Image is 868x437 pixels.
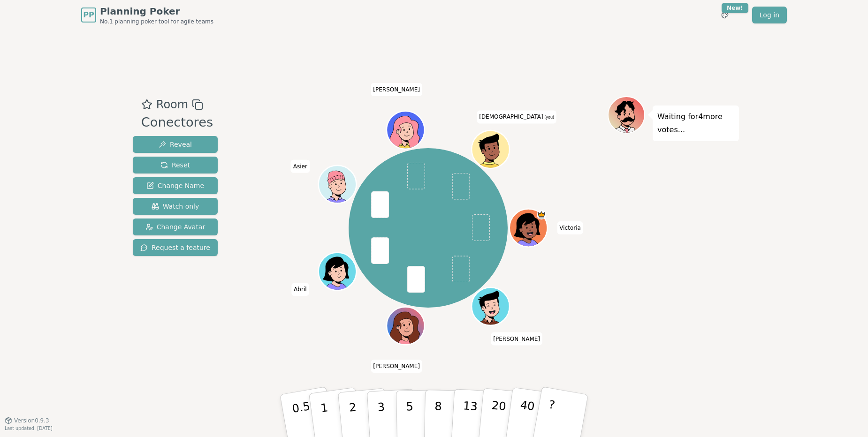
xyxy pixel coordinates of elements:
button: Add as favourite [141,96,152,113]
button: Reveal [133,136,218,153]
span: Planning Poker [100,5,213,18]
button: Version0.9.3 [5,417,49,424]
span: Click to change your name [477,110,556,123]
span: (you) [543,115,555,120]
span: Version 0.9.3 [14,417,49,424]
span: No.1 planning poker tool for agile teams [100,18,213,25]
button: New! [716,7,733,23]
button: Click to change your avatar [473,132,509,167]
button: Request a feature [133,239,218,256]
span: Change Avatar [145,222,206,232]
span: Request a feature [140,243,210,252]
a: Log in [752,7,787,23]
span: Change Name [146,181,204,190]
span: Reveal [159,140,192,149]
span: Watch only [152,202,199,211]
button: Change Avatar [133,218,218,235]
span: Click to change your name [371,360,422,373]
span: Last updated: [DATE] [5,426,53,431]
span: Click to change your name [291,283,309,296]
button: Reset [133,157,218,173]
span: PP [83,9,94,21]
span: Click to change your name [371,83,422,96]
button: Change Name [133,177,218,194]
span: Click to change your name [557,221,583,234]
span: Click to change your name [291,160,310,173]
div: New! [722,3,748,13]
a: PPPlanning PokerNo.1 planning poker tool for agile teams [81,5,213,25]
p: Waiting for 4 more votes... [657,110,734,136]
span: Room [156,96,188,113]
span: Victoria is the host [537,210,546,219]
button: Watch only [133,198,218,215]
span: Click to change your name [491,332,542,346]
div: Conectores [141,113,213,132]
span: Reset [160,160,190,170]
